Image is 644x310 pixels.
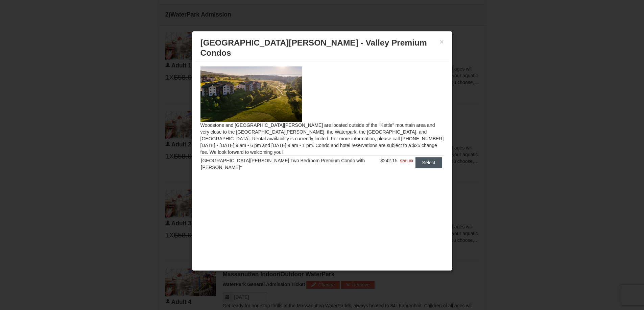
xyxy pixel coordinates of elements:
[201,157,379,171] div: [GEOGRAPHIC_DATA][PERSON_NAME] Two Bedroom Premium Condo with [PERSON_NAME]*
[380,158,398,163] span: $242.15
[400,158,413,164] span: $281.00
[415,157,442,168] button: Select
[200,66,302,122] img: 19219041-4-ec11c166.jpg
[440,38,444,45] button: ×
[200,38,427,57] span: [GEOGRAPHIC_DATA][PERSON_NAME] - Valley Premium Condos
[195,61,449,184] div: Woodstone and [GEOGRAPHIC_DATA][PERSON_NAME] are located outside of the "Kettle" mountain area an...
